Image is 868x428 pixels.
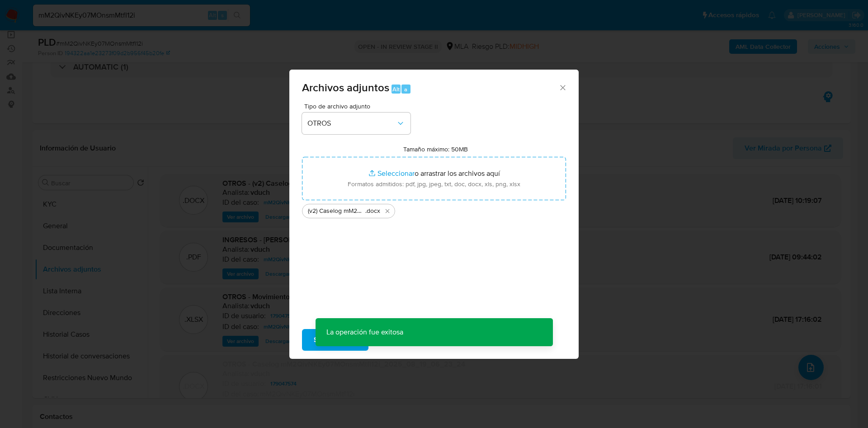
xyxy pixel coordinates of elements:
span: Alt [392,85,400,94]
span: Cancelar [384,330,413,350]
ul: Archivos seleccionados [302,200,566,218]
span: a [404,85,407,94]
label: Tamaño máximo: 50MB [403,145,468,153]
p: La operación fue exitosa [316,318,414,346]
span: (v2) Caselog mM2QivNKEy07MOnsmMtfI12i_2025_08_19_06_23_24 [308,207,365,216]
span: OTROS [307,119,396,128]
button: Eliminar (v2) Caselog mM2QivNKEy07MOnsmMtfI12i_2025_08_19_06_23_24.docx [382,206,393,216]
button: Subir archivo [302,329,368,351]
span: Archivos adjuntos [302,80,389,95]
span: Subir archivo [314,330,357,350]
button: OTROS [302,113,410,134]
span: Tipo de archivo adjunto [304,103,413,109]
span: .docx [365,207,380,216]
button: Cerrar [558,83,566,91]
